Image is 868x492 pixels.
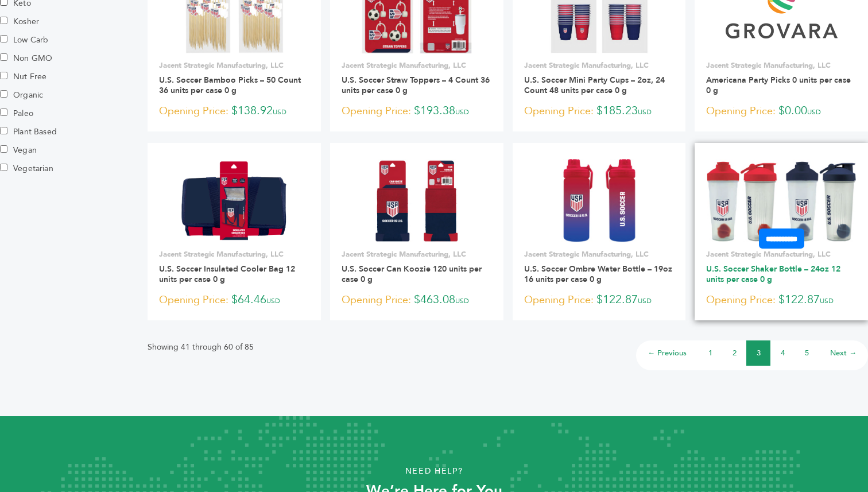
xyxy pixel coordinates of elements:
p: Jacent Strategic Manufacturing, LLC [342,60,492,71]
img: U.S. Soccer Shaker Bottle – 24oz 12 units per case 0 g [707,159,857,242]
p: $138.92 [159,103,309,120]
a: U.S. Soccer Shaker Bottle – 24oz 12 units per case 0 g [706,264,840,285]
span: USD [820,296,834,305]
a: 3 [757,348,761,358]
p: $193.38 [342,103,492,120]
p: Jacent Strategic Manufacturing, LLC [524,60,675,71]
span: Opening Price: [159,292,228,308]
img: U.S. Soccer Insulated Cooler Bag 12 units per case 0 g [180,159,289,242]
a: U.S. Soccer Insulated Cooler Bag 12 units per case 0 g [159,264,295,285]
p: $185.23 [524,103,675,120]
span: Opening Price: [159,103,228,119]
p: $122.87 [706,292,857,309]
p: Showing 41 through 60 of 85 [148,340,254,354]
span: USD [638,107,652,117]
a: Next → [830,348,857,358]
span: Opening Price: [524,292,594,308]
span: USD [266,296,280,305]
p: $463.08 [342,292,492,309]
a: 5 [805,348,809,358]
img: U.S. Soccer Can Koozie 120 units per case 0 g [375,159,458,242]
a: U.S. Soccer Mini Party Cups – 2oz, 24 Count 48 units per case 0 g [524,75,665,96]
a: U.S. Soccer Bamboo Picks – 50 Count 36 units per case 0 g [159,75,301,96]
a: Americana Party Picks 0 units per case 0 g [706,75,851,96]
p: $122.87 [524,292,675,309]
span: Opening Price: [342,292,411,308]
p: Jacent Strategic Manufacturing, LLC [159,249,309,259]
p: Jacent Strategic Manufacturing, LLC [342,249,492,259]
img: U.S. Soccer Ombre Water Bottle – 19oz 16 units per case 0 g [561,159,637,242]
a: 1 [708,348,712,358]
a: ← Previous [648,348,687,358]
span: Opening Price: [342,103,411,119]
p: Jacent Strategic Manufacturing, LLC [524,249,675,259]
span: USD [455,296,469,305]
span: USD [273,107,286,117]
a: U.S. Soccer Straw Toppers – 4 Count 36 units per case 0 g [342,75,490,96]
span: USD [455,107,469,117]
span: Opening Price: [524,103,594,119]
p: $0.00 [706,103,857,120]
span: USD [638,296,652,305]
span: Opening Price: [706,103,776,119]
p: Need Help? [44,463,825,480]
p: Jacent Strategic Manufacturing, LLC [706,249,857,259]
span: Opening Price: [706,292,776,308]
p: $64.46 [159,292,309,309]
p: Jacent Strategic Manufacturing, LLC [706,60,857,71]
a: 2 [733,348,737,358]
a: 4 [781,348,785,358]
a: U.S. Soccer Can Koozie 120 units per case 0 g [342,264,482,285]
a: U.S. Soccer Ombre Water Bottle – 19oz 16 units per case 0 g [524,264,672,285]
p: Jacent Strategic Manufacturing, LLC [159,60,309,71]
span: USD [807,107,821,117]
